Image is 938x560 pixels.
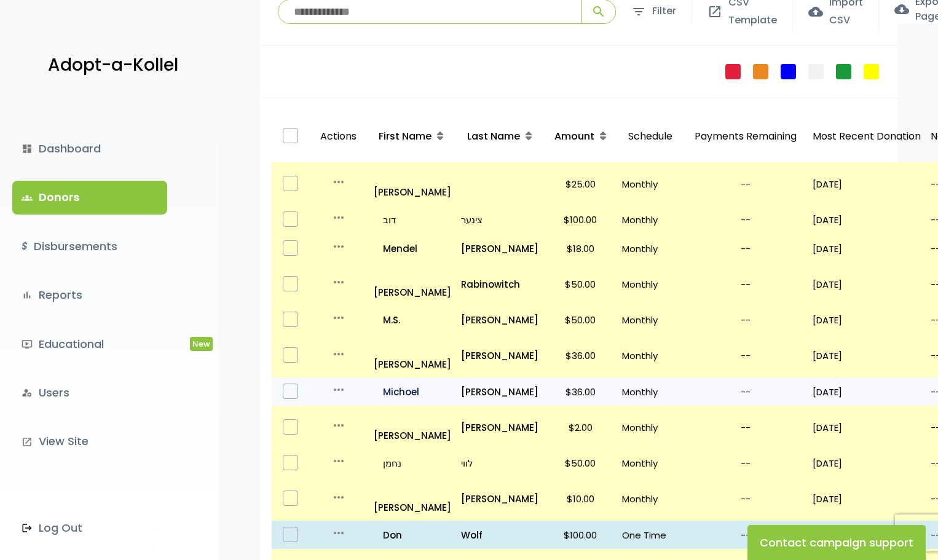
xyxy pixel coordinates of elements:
[688,455,803,471] p: --
[554,129,594,143] span: Amount
[813,211,921,228] p: [DATE]
[461,312,538,328] p: [PERSON_NAME]
[688,347,803,364] p: --
[813,384,921,400] p: [DATE]
[22,238,28,256] i: $
[688,527,803,543] p: --
[461,240,538,257] a: [PERSON_NAME]
[374,455,451,471] a: נחמן
[22,339,33,350] i: ondemand_video
[374,211,451,228] p: דוב
[622,455,679,471] p: Monthly
[374,312,451,328] p: M.S.
[461,347,538,364] a: [PERSON_NAME]
[190,337,213,351] span: New
[548,211,612,228] p: $100.00
[813,128,921,146] p: Most Recent Donation
[461,491,538,507] a: [PERSON_NAME]
[813,419,921,436] p: [DATE]
[688,116,803,158] p: Payments Remaining
[688,491,803,507] p: --
[688,312,803,328] p: --
[331,490,346,505] i: more_horiz
[12,278,167,312] a: bar_chartReports
[12,511,167,545] a: Log Out
[461,455,538,471] a: לווי
[42,36,178,95] a: Adopt-a-Kollel
[374,384,451,400] p: Michoel
[374,339,451,373] a: [PERSON_NAME]
[461,276,538,293] a: Rabinowitch
[622,491,679,507] p: Monthly
[22,387,33,398] i: manage_accounts
[374,527,451,543] a: Don
[622,527,679,543] p: One Time
[813,276,921,293] p: [DATE]
[622,276,679,293] p: Monthly
[688,240,803,257] p: --
[331,239,346,254] i: more_horiz
[688,176,803,192] p: --
[461,419,538,436] a: [PERSON_NAME]
[688,384,803,400] p: --
[12,181,167,214] a: groupsDonors
[12,328,167,361] a: ondemand_videoEducationalNew
[688,419,803,436] p: --
[808,4,823,19] span: cloud_upload
[622,312,679,328] p: Monthly
[331,526,346,540] i: more_horiz
[467,129,520,143] span: Last Name
[331,454,346,468] i: more_horiz
[374,240,451,257] a: Mendel
[461,384,538,400] a: [PERSON_NAME]
[548,347,612,364] p: $36.00
[813,312,921,328] p: [DATE]
[374,267,451,301] a: [PERSON_NAME]
[461,527,538,543] p: Wolf
[548,527,612,543] p: $100.00
[688,276,803,293] p: --
[813,347,921,364] p: [DATE]
[813,176,921,192] p: [DATE]
[374,483,451,516] a: [PERSON_NAME]
[331,310,346,325] i: more_horiz
[12,425,167,458] a: launchView Site
[12,376,167,409] a: manage_accountsUsers
[548,455,612,471] p: $50.00
[707,4,722,19] span: open_in_new
[548,384,612,400] p: $36.00
[548,176,612,192] p: $25.00
[813,455,921,471] p: [DATE]
[22,192,33,203] span: groups
[548,419,612,436] p: $2.00
[622,176,679,192] p: Monthly
[622,211,679,228] p: Monthly
[12,132,167,165] a: dashboardDashboard
[48,50,178,81] p: Adopt-a-Kollel
[631,4,646,19] span: filter_list
[688,211,803,228] p: --
[331,347,346,361] i: more_horiz
[374,167,451,200] a: [PERSON_NAME]
[379,129,432,143] span: First Name
[22,290,33,301] i: bar_chart
[813,240,921,257] p: [DATE]
[331,418,346,433] i: more_horiz
[622,419,679,436] p: Monthly
[331,275,346,290] i: more_horiz
[331,382,346,397] i: more_horiz
[652,2,676,20] span: Filter
[374,411,451,444] a: [PERSON_NAME]
[548,240,612,257] p: $18.00
[622,240,679,257] p: Monthly
[548,312,612,328] p: $50.00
